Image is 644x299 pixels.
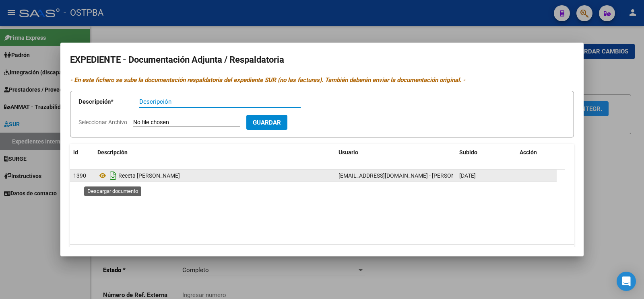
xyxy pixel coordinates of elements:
span: Usuario [339,149,358,156]
span: Guardar [253,119,281,126]
span: Subido [459,149,477,156]
div: Open Intercom Messenger [617,272,636,291]
p: Descripción [78,97,139,106]
button: Guardar [246,115,287,130]
span: 1390 [73,172,86,179]
span: [EMAIL_ADDRESS][DOMAIN_NAME] - [PERSON_NAME] [339,172,475,179]
span: Acción [520,149,537,156]
h2: EXPEDIENTE - Documentación Adjunta / Respaldatoria [70,52,574,68]
datatable-header-cell: id [70,144,94,161]
datatable-header-cell: Descripción [94,144,335,161]
div: 1 total [70,245,574,265]
span: Descripción [97,149,128,156]
datatable-header-cell: Subido [456,144,516,161]
i: Descargar documento [108,169,118,182]
datatable-header-cell: Acción [516,144,557,161]
span: id [73,149,78,156]
datatable-header-cell: Usuario [335,144,456,161]
span: Seleccionar Archivo [78,119,127,125]
i: - En este fichero se sube la documentación respaldatoria del expediente SUR (no las facturas). Ta... [70,76,465,84]
span: [DATE] [459,172,476,179]
span: Receta [PERSON_NAME] [118,172,180,179]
